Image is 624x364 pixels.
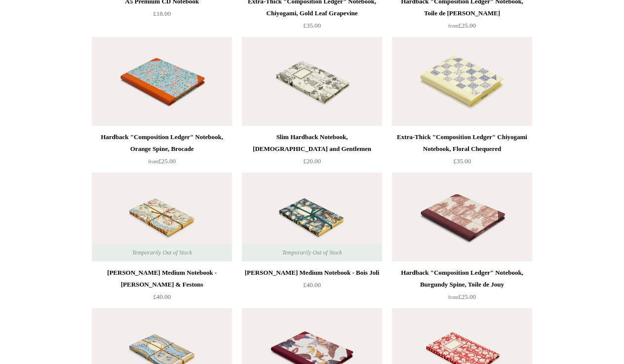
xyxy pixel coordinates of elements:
span: from [448,294,458,300]
a: [PERSON_NAME] Medium Notebook - [PERSON_NAME] & Festons £40.00 [92,267,232,307]
div: Hardback "Composition Ledger" Notebook, Burgundy Spine, Toile de Jouy [394,267,530,291]
img: Antoinette Poisson Medium Notebook - Guirlande & Festons [92,173,232,261]
img: Hardback "Composition Ledger" Notebook, Burgundy Spine, Toile de Jouy [392,173,532,261]
span: £25.00 [148,157,176,165]
a: Hardback "Composition Ledger" Notebook, Orange Spine, Brocade from£25.00 [92,131,232,172]
a: Hardback "Composition Ledger" Notebook, Orange Spine, Brocade Hardback "Composition Ledger" Noteb... [92,37,232,126]
a: Hardback "Composition Ledger" Notebook, Burgundy Spine, Toile de Jouy from£25.00 [392,267,532,307]
span: Temporarily Out of Stock [122,244,201,261]
div: [PERSON_NAME] Medium Notebook - [PERSON_NAME] & Festons [94,267,230,291]
a: Extra-Thick "Composition Ledger" Chiyogami Notebook, Floral Chequered Extra-Thick "Composition Le... [392,37,532,126]
div: Extra-Thick "Composition Ledger" Chiyogami Notebook, Floral Chequered [394,131,530,155]
span: £35.00 [453,157,471,165]
span: £18.00 [153,10,171,17]
img: Slim Hardback Notebook, Ladies and Gentlemen [242,37,382,126]
span: £25.00 [448,22,476,29]
a: Antoinette Poisson Medium Notebook - Bois Joli Antoinette Poisson Medium Notebook - Bois Joli Tem... [242,173,382,261]
span: Temporarily Out of Stock [272,244,351,261]
a: Hardback "Composition Ledger" Notebook, Burgundy Spine, Toile de Jouy Hardback "Composition Ledge... [392,173,532,261]
span: from [148,159,158,164]
img: Antoinette Poisson Medium Notebook - Bois Joli [242,173,382,261]
span: from [448,23,458,29]
span: £20.00 [303,157,321,165]
img: Extra-Thick "Composition Ledger" Chiyogami Notebook, Floral Chequered [392,37,532,126]
a: Slim Hardback Notebook, [DEMOGRAPHIC_DATA] and Gentlemen £20.00 [242,131,382,172]
a: [PERSON_NAME] Medium Notebook - Bois Joli £40.00 [242,267,382,307]
a: Slim Hardback Notebook, Ladies and Gentlemen Slim Hardback Notebook, Ladies and Gentlemen [242,37,382,126]
span: £40.00 [153,293,171,300]
div: Slim Hardback Notebook, [DEMOGRAPHIC_DATA] and Gentlemen [244,131,380,155]
span: £40.00 [303,281,321,289]
span: £35.00 [303,22,321,29]
img: Hardback "Composition Ledger" Notebook, Orange Spine, Brocade [92,37,232,126]
div: [PERSON_NAME] Medium Notebook - Bois Joli [244,267,380,279]
a: Antoinette Poisson Medium Notebook - Guirlande & Festons Antoinette Poisson Medium Notebook - Gui... [92,173,232,261]
a: Extra-Thick "Composition Ledger" Chiyogami Notebook, Floral Chequered £35.00 [392,131,532,172]
span: £25.00 [448,293,476,300]
div: Hardback "Composition Ledger" Notebook, Orange Spine, Brocade [94,131,230,155]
